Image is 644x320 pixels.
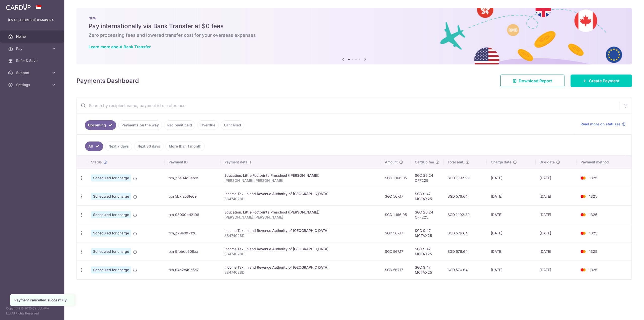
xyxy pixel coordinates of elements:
[91,211,131,218] span: Scheduled for charge
[536,224,577,242] td: [DATE]
[85,141,103,151] a: All
[487,205,536,224] td: [DATE]
[381,169,411,187] td: SGD 1,166.05
[487,261,536,279] td: [DATE]
[224,191,377,196] div: Income Tax. Inland Revenue Authority of [GEOGRAPHIC_DATA]
[224,178,377,183] p: [PERSON_NAME] [PERSON_NAME]
[165,187,220,205] td: txn_5b7fa56fe69
[444,205,487,224] td: SGD 1,192.29
[411,224,444,242] td: SGD 9.47 MCTAX25
[519,78,552,84] span: Download Report
[16,34,49,39] span: Home
[381,224,411,242] td: SGD 567.17
[571,75,632,87] a: Create Payment
[14,298,70,303] div: Payment cancelled succesfully.
[385,160,398,165] span: Amount
[589,78,620,84] span: Create Payment
[224,265,377,270] div: Income Tax. Inland Revenue Authority of [GEOGRAPHIC_DATA]
[89,32,620,38] h6: Zero processing fees and lowered transfer cost for your overseas expenses
[487,224,536,242] td: [DATE]
[536,261,577,279] td: [DATE]
[91,174,131,182] span: Scheduled for charge
[581,122,626,127] a: Read more on statuses
[536,205,577,224] td: [DATE]
[224,233,377,238] p: S8474028D
[89,44,151,49] a: Learn more about Bank Transfer
[381,187,411,205] td: SGD 567.17
[578,248,588,255] img: Bank Card
[487,242,536,261] td: [DATE]
[91,160,102,165] span: Status
[589,268,597,272] span: 1325
[411,169,444,187] td: SGD 26.24 OFF225
[589,231,597,235] span: 1325
[536,169,577,187] td: [DATE]
[578,193,588,199] img: Bank Card
[197,120,219,130] a: Overdue
[76,76,139,85] h4: Payments Dashboard
[165,224,220,242] td: txn_b79edff7128
[134,141,164,151] a: Next 30 days
[224,173,377,178] div: Education. Little Footprints Preschool ([PERSON_NAME])
[536,242,577,261] td: [DATE]
[166,141,205,151] a: More than 1 month
[581,122,621,127] span: Read more on statuses
[6,4,31,10] img: CardUp
[165,169,220,187] td: txn_b5e04d3eb99
[381,205,411,224] td: SGD 1,166.05
[224,196,377,201] p: S8474028D
[91,248,131,255] span: Scheduled for charge
[224,210,377,215] div: Education. Little Footprints Preschool ([PERSON_NAME])
[487,187,536,205] td: [DATE]
[91,266,131,273] span: Scheduled for charge
[578,267,588,273] img: Bank Card
[411,261,444,279] td: SGD 9.47 MCTAX25
[578,212,588,218] img: Bank Card
[589,212,597,217] span: 1325
[220,156,381,169] th: Payment details
[491,160,511,165] span: Charge date
[118,120,162,130] a: Payments on the way
[91,193,131,200] span: Scheduled for charge
[411,187,444,205] td: SGD 9.47 MCTAX25
[444,169,487,187] td: SGD 1,192.29
[77,97,620,114] input: Search by recipient name, payment id or reference
[224,246,377,252] div: Income Tax. Inland Revenue Authority of [GEOGRAPHIC_DATA]
[444,261,487,279] td: SGD 576.64
[444,187,487,205] td: SGD 576.64
[444,242,487,261] td: SGD 576.64
[89,22,620,30] h5: Pay internationally via Bank Transfer at $0 fees
[16,82,49,87] span: Settings
[487,169,536,187] td: [DATE]
[381,242,411,261] td: SGD 567.17
[589,176,597,180] span: 1325
[224,270,377,275] p: S8474028D
[221,120,244,130] a: Cancelled
[85,120,116,130] a: Upcoming
[164,120,195,130] a: Recipient paid
[381,261,411,279] td: SGD 567.17
[500,75,565,87] a: Download Report
[224,215,377,220] p: [PERSON_NAME] [PERSON_NAME]
[589,194,597,198] span: 1325
[91,230,131,237] span: Scheduled for charge
[89,16,620,20] p: NEW
[448,160,464,165] span: Total amt.
[540,160,555,165] span: Due date
[589,249,597,254] span: 1325
[165,242,220,261] td: txn_9fbbdc609aa
[415,160,434,165] span: CardUp fee
[411,205,444,224] td: SGD 26.24 OFF225
[165,261,220,279] td: txn_04e2c49d5a7
[165,205,220,224] td: txn_93000bd2198
[411,242,444,261] td: SGD 9.47 MCTAX25
[165,156,220,169] th: Payment ID
[16,46,49,51] span: Pay
[578,230,588,236] img: Bank Card
[444,224,487,242] td: SGD 576.64
[536,187,577,205] td: [DATE]
[224,228,377,233] div: Income Tax. Inland Revenue Authority of [GEOGRAPHIC_DATA]
[578,175,588,181] img: Bank Card
[105,141,132,151] a: Next 7 days
[16,70,49,75] span: Support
